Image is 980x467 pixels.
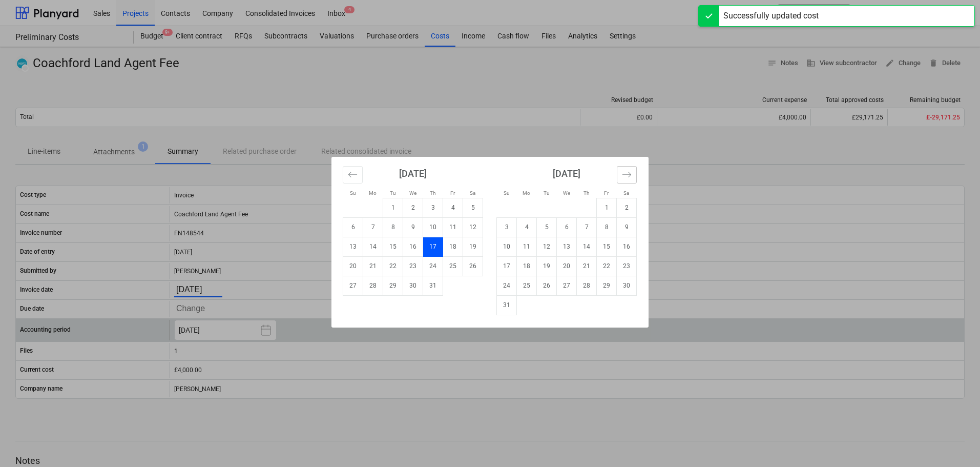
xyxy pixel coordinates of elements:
[623,190,629,196] small: Sa
[497,237,517,256] td: Sunday, August 10, 2025
[443,256,463,276] td: Friday, July 25, 2025
[497,295,517,315] td: Sunday, August 31, 2025
[557,237,577,256] td: Wednesday, August 13, 2025
[597,217,617,237] td: Friday, August 8, 2025
[537,217,557,237] td: Tuesday, August 5, 2025
[557,256,577,276] td: Wednesday, August 20, 2025
[497,256,517,276] td: Sunday, August 17, 2025
[343,276,363,295] td: Sunday, July 27, 2025
[597,256,617,276] td: Friday, August 22, 2025
[403,198,423,217] td: Wednesday, July 2, 2025
[331,157,649,328] div: Calendar
[463,256,483,276] td: Saturday, July 26, 2025
[399,168,427,179] strong: [DATE]
[537,237,557,256] td: Tuesday, August 12, 2025
[450,190,455,196] small: Fr
[463,217,483,237] td: Saturday, July 12, 2025
[553,168,580,179] strong: [DATE]
[383,256,403,276] td: Tuesday, July 22, 2025
[597,237,617,256] td: Friday, August 15, 2025
[343,166,363,184] button: Move backward to switch to the previous month.
[517,276,537,295] td: Monday, August 25, 2025
[617,198,637,217] td: Saturday, August 2, 2025
[423,256,443,276] td: Thursday, July 24, 2025
[403,237,423,256] td: Wednesday, July 16, 2025
[517,237,537,256] td: Monday, August 11, 2025
[517,217,537,237] td: Monday, August 4, 2025
[383,276,403,295] td: Tuesday, July 29, 2025
[369,190,377,196] small: Mo
[363,217,383,237] td: Monday, July 7, 2025
[443,237,463,256] td: Friday, July 18, 2025
[409,190,416,196] small: We
[403,256,423,276] td: Wednesday, July 23, 2025
[363,276,383,295] td: Monday, July 28, 2025
[723,10,819,22] div: Successfully updated cost
[423,198,443,217] td: Thursday, July 3, 2025
[403,276,423,295] td: Wednesday, July 30, 2025
[504,190,510,196] small: Su
[350,190,356,196] small: Su
[363,256,383,276] td: Monday, July 21, 2025
[583,190,590,196] small: Th
[577,256,597,276] td: Thursday, August 21, 2025
[929,418,980,467] iframe: Chat Widget
[577,276,597,295] td: Thursday, August 28, 2025
[617,166,637,184] button: Move forward to switch to the next month.
[383,198,403,217] td: Tuesday, July 1, 2025
[430,190,436,196] small: Th
[343,237,363,256] td: Sunday, July 13, 2025
[517,256,537,276] td: Monday, August 18, 2025
[497,217,517,237] td: Sunday, August 3, 2025
[390,190,396,196] small: Tu
[443,198,463,217] td: Friday, July 4, 2025
[523,190,530,196] small: Mo
[557,217,577,237] td: Wednesday, August 6, 2025
[617,217,637,237] td: Saturday, August 9, 2025
[617,237,637,256] td: Saturday, August 16, 2025
[463,198,483,217] td: Saturday, July 5, 2025
[557,276,577,295] td: Wednesday, August 27, 2025
[537,276,557,295] td: Tuesday, August 26, 2025
[423,237,443,256] td: Selected. Thursday, July 17, 2025
[383,237,403,256] td: Tuesday, July 15, 2025
[577,217,597,237] td: Thursday, August 7, 2025
[563,190,570,196] small: We
[537,256,557,276] td: Tuesday, August 19, 2025
[423,276,443,295] td: Thursday, July 31, 2025
[604,190,609,196] small: Fr
[463,237,483,256] td: Saturday, July 19, 2025
[617,256,637,276] td: Saturday, August 23, 2025
[497,276,517,295] td: Sunday, August 24, 2025
[343,217,363,237] td: Sunday, July 6, 2025
[617,276,637,295] td: Saturday, August 30, 2025
[544,190,550,196] small: Tu
[443,217,463,237] td: Friday, July 11, 2025
[597,276,617,295] td: Friday, August 29, 2025
[383,217,403,237] td: Tuesday, July 8, 2025
[423,217,443,237] td: Thursday, July 10, 2025
[597,198,617,217] td: Friday, August 1, 2025
[577,237,597,256] td: Thursday, August 14, 2025
[363,237,383,256] td: Monday, July 14, 2025
[470,190,475,196] small: Sa
[403,217,423,237] td: Wednesday, July 9, 2025
[343,256,363,276] td: Sunday, July 20, 2025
